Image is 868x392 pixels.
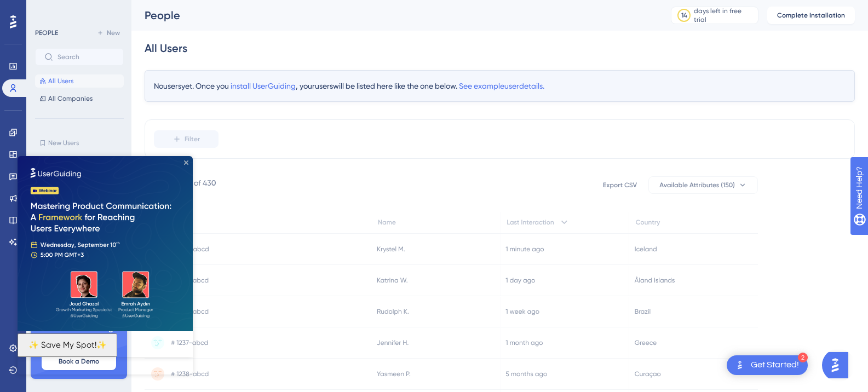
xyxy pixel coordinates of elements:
[35,136,124,149] button: New Users
[777,11,845,20] span: Complete Installation
[145,70,855,102] div: No users yet. Once you , your users will be listed here like the one below.
[35,154,124,167] button: Weekly Active Users
[733,359,746,372] img: launcher-image-alternative-text
[48,94,93,103] span: All Companies
[459,82,544,90] span: See example user details.
[185,135,200,143] span: Filter
[751,359,799,371] div: Get Started!
[681,11,687,20] div: 14
[35,28,58,37] div: PEOPLE
[694,7,755,24] div: days left in free trial
[58,53,114,61] input: Search
[35,74,124,88] button: All Users
[35,92,124,105] button: All Companies
[26,3,68,16] span: Need Help?
[107,28,120,37] span: New
[48,139,79,147] span: New Users
[93,26,124,39] button: New
[145,41,187,56] div: All Users
[48,77,73,85] span: All Users
[166,4,171,9] div: Close Preview
[798,353,808,362] div: 2
[767,7,855,24] button: Complete Installation
[145,8,643,23] div: People
[822,349,855,382] iframe: UserGuiding AI Assistant Launcher
[231,82,296,90] span: install UserGuiding
[727,355,808,375] div: Open Get Started! checklist, remaining modules: 2
[154,130,219,148] button: Filter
